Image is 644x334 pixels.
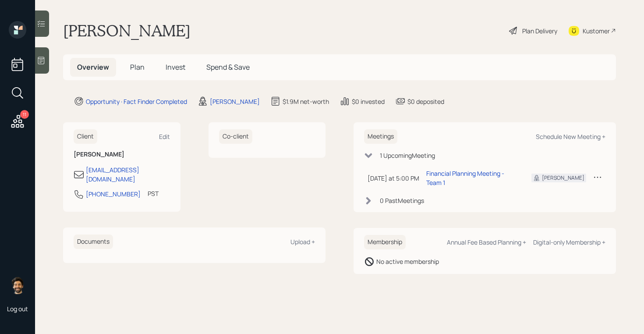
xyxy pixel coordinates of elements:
h1: [PERSON_NAME] [63,21,191,40]
div: [EMAIL_ADDRESS][DOMAIN_NAME] [86,165,170,184]
div: [PHONE_NUMBER] [86,189,141,199]
div: Upload + [290,238,315,246]
div: Digital-only Membership + [533,238,605,246]
span: Overview [77,62,109,72]
div: 0 Past Meeting s [380,196,424,205]
div: Kustomer [583,26,610,36]
div: Schedule New Meeting + [536,132,605,141]
div: Opportunity · Fact Finder Completed [86,97,187,106]
h6: Meetings [364,129,397,144]
div: Log out [7,305,28,313]
h6: Co-client [219,129,252,144]
div: Edit [159,132,170,141]
span: Invest [166,62,185,72]
div: [DATE] at 5:00 PM [368,174,419,183]
div: $0 invested [352,97,385,106]
h6: [PERSON_NAME] [74,151,170,158]
div: PST [148,189,159,198]
div: [PERSON_NAME] [542,174,584,182]
h6: Client [74,129,97,144]
div: $1.9M net-worth [283,97,329,106]
span: Plan [130,62,145,72]
img: eric-schwartz-headshot.png [9,277,26,294]
div: [PERSON_NAME] [210,97,260,106]
div: 1 Upcoming Meeting [380,151,435,160]
div: 11 [20,110,29,119]
span: Spend & Save [206,62,250,72]
div: No active membership [376,257,439,266]
h6: Documents [74,235,113,249]
div: $0 deposited [407,97,444,106]
div: Financial Planning Meeting - Team 1 [426,169,517,187]
div: Annual Fee Based Planning + [447,238,526,246]
h6: Membership [364,235,406,249]
div: Plan Delivery [522,26,557,36]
